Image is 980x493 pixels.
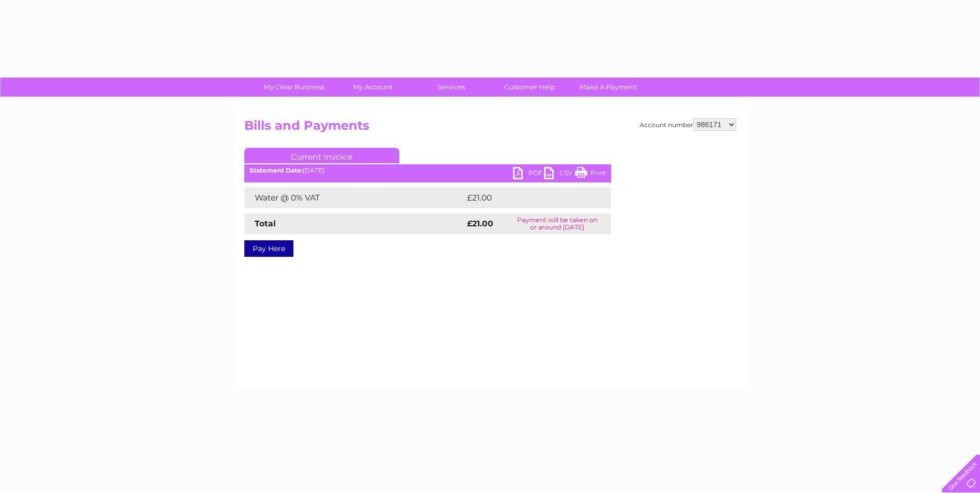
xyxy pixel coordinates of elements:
[566,78,651,97] a: Make A Payment
[244,148,399,163] a: Current Invoice
[244,118,736,138] h2: Bills and Payments
[640,118,736,131] div: Account number
[330,78,415,97] a: My Account
[467,219,493,228] strong: £21.00
[244,240,293,257] a: Pay Here
[244,167,611,174] div: [DATE]
[252,78,337,97] a: My Clear Business
[513,167,544,182] a: PDF
[487,78,572,97] a: Customer Help
[244,188,464,208] td: Water @ 0% VAT
[575,167,606,182] a: Print
[409,78,494,97] a: Services
[544,167,575,182] a: CSV
[250,166,303,174] b: Statement Date:
[504,213,611,234] td: Payment will be taken on or around [DATE]
[464,188,589,208] td: £21.00
[255,219,276,228] strong: Total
